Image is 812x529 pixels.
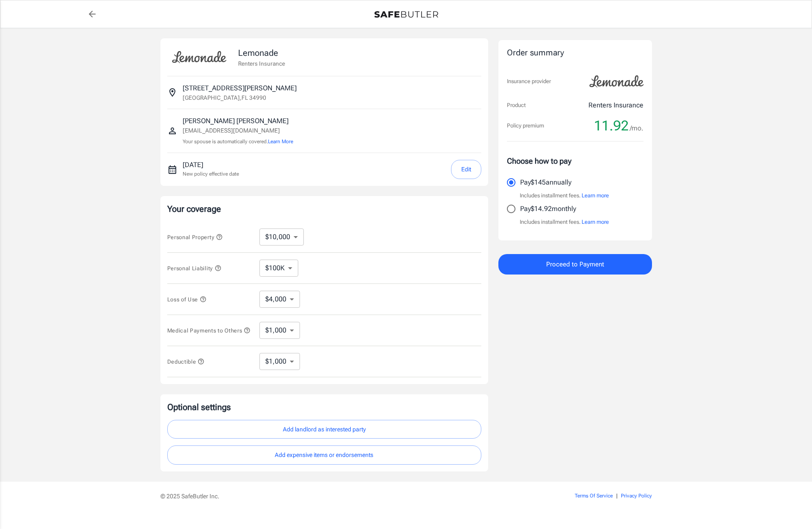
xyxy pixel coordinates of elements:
[167,356,205,367] button: Deductible
[167,401,481,413] p: Optional settings
[183,116,293,126] p: [PERSON_NAME] [PERSON_NAME]
[167,358,205,365] span: Deductible
[498,254,652,275] button: Proceed to Payment
[183,93,266,102] p: [GEOGRAPHIC_DATA] , FL 34990
[167,296,207,303] span: Loss of Use
[520,191,609,200] p: Includes installment fees.
[183,83,297,93] p: [STREET_ADDRESS][PERSON_NAME]
[167,87,178,98] svg: Insured address
[520,177,571,188] p: Pay $145 annually
[238,59,285,68] p: Renters Insurance
[546,259,604,270] span: Proceed to Payment
[507,101,526,110] p: Product
[167,203,481,215] p: Your coverage
[588,100,643,110] p: Renters Insurance
[374,11,438,18] img: Back to quotes
[183,160,239,170] p: [DATE]
[167,126,178,136] svg: Insured person
[167,445,481,465] button: Add expensive items or endorsements
[630,122,643,134] span: /mo.
[167,165,178,175] svg: New policy start date
[268,138,293,145] button: Learn More
[167,45,231,69] img: Lemonade
[160,492,527,500] p: © 2025 SafeButler Inc.
[183,170,239,178] p: New policy effective date
[451,160,481,179] button: Edit
[575,493,613,499] a: Terms Of Service
[167,234,223,240] span: Personal Property
[167,294,207,304] button: Loss of Use
[594,117,629,134] span: 11.92
[507,47,643,59] div: Order summary
[238,46,285,59] p: Lemonade
[167,232,223,242] button: Personal Property
[84,6,101,23] a: back to quotes
[582,191,609,200] button: Learn more
[520,204,576,214] p: Pay $14.92 monthly
[616,493,617,499] span: |
[582,218,609,226] button: Learn more
[167,263,221,273] button: Personal Liability
[520,218,609,226] p: Includes installment fees.
[585,69,649,93] img: Lemonade
[167,265,221,272] span: Personal Liability
[167,325,251,335] button: Medical Payments to Others
[507,121,544,130] p: Policy premium
[621,493,652,499] a: Privacy Policy
[507,77,551,86] p: Insurance provider
[507,155,643,167] p: Choose how to pay
[167,420,481,439] button: Add landlord as interested party
[183,138,293,146] p: Your spouse is automatically covered.
[167,327,251,334] span: Medical Payments to Others
[183,126,293,135] p: [EMAIL_ADDRESS][DOMAIN_NAME]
